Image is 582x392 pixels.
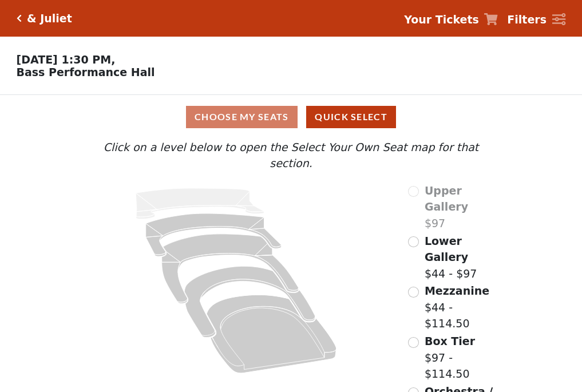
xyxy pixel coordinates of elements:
[507,13,547,26] strong: Filters
[207,295,337,373] path: Orchestra / Parterre Circle - Seats Available: 145
[136,188,264,219] path: Upper Gallery - Seats Available: 0
[306,106,396,128] button: Quick Select
[425,184,468,213] span: Upper Gallery
[404,11,498,28] a: Your Tickets
[27,12,72,25] h5: & Juliet
[425,233,501,282] label: $44 - $97
[17,14,22,22] a: Click here to go back to filters
[425,333,501,382] label: $97 - $114.50
[81,139,501,172] p: Click on a level below to open the Select Your Own Seat map for that section.
[404,13,479,26] strong: Your Tickets
[507,11,565,28] a: Filters
[425,183,501,232] label: $97
[146,213,282,256] path: Lower Gallery - Seats Available: 146
[425,284,489,297] span: Mezzanine
[425,283,501,332] label: $44 - $114.50
[425,335,475,347] span: Box Tier
[425,235,468,264] span: Lower Gallery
